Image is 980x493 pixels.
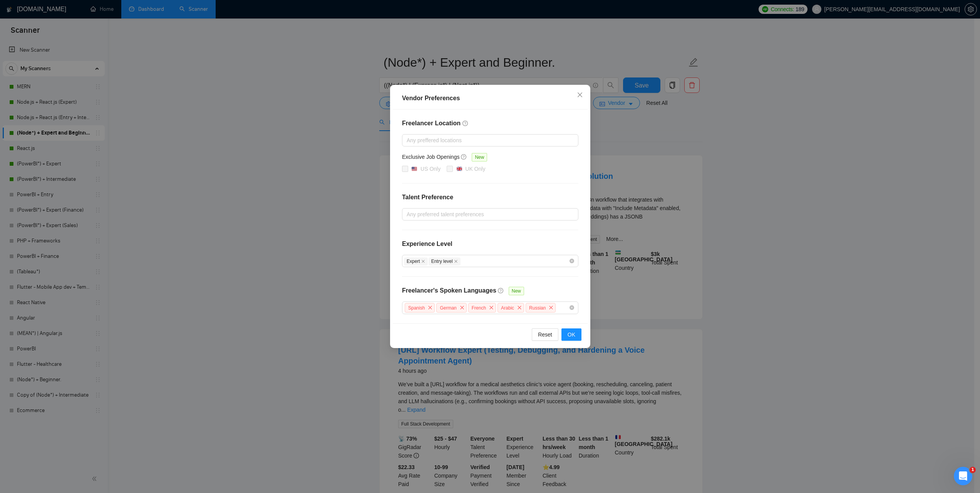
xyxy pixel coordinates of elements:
button: Reset [532,328,558,341]
iframe: Intercom live chat [954,467,972,485]
span: Russian [529,305,546,311]
span: question-circle [461,154,467,160]
h4: Freelancer's Spoken Languages [402,286,496,295]
button: OK [561,328,581,341]
span: New [472,153,487,162]
img: 🇺🇸 [412,166,417,172]
span: close [515,303,524,312]
span: close [426,303,434,312]
span: New [508,287,524,295]
button: Close [570,85,590,106]
span: Arabic [501,305,514,311]
span: Reset [538,330,552,339]
div: Vendor Preferences [402,94,578,103]
span: close [547,303,555,312]
span: question-circle [498,288,504,294]
span: OK [567,330,575,339]
h5: Exclusive Job Openings [402,153,459,161]
div: US Only [420,165,441,173]
span: French [471,305,486,311]
span: close-circle [570,259,574,263]
div: UK Only [465,165,485,173]
span: close-circle [570,305,574,310]
span: close [421,259,425,263]
h4: Freelancer Location [402,119,578,128]
span: Expert [404,257,428,266]
span: close [487,303,496,312]
span: German [440,305,456,311]
span: 1 [970,467,976,473]
span: Spanish [408,305,425,311]
img: 🇬🇧 [456,166,462,172]
span: question-circle [462,120,468,126]
span: close [577,92,583,98]
h4: Experience Level [402,239,452,249]
span: Entry level [428,257,460,266]
span: close [454,259,457,263]
h4: Talent Preference [402,193,578,202]
span: close [457,303,466,312]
